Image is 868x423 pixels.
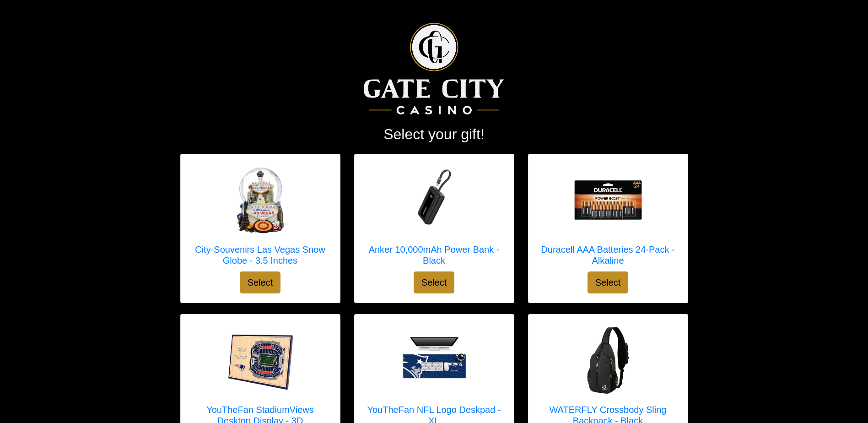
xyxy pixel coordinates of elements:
img: YouTheFan StadiumViews Desktop Display - 3D [224,324,297,397]
img: Anker 10,000mAh Power Bank - Black [398,163,471,237]
h5: City-Souvenirs Las Vegas Snow Globe - 3.5 Inches [190,244,331,266]
h5: Duracell AAA Batteries 24-Pack - Alkaline [538,244,679,266]
img: YouTheFan NFL Logo Deskpad - XL [398,324,471,397]
img: Duracell AAA Batteries 24-Pack - Alkaline [571,163,645,237]
button: Select [588,271,629,293]
h5: Anker 10,000mAh Power Bank - Black [364,244,505,266]
button: Select [240,271,281,293]
h2: Select your gift! [180,125,688,143]
button: Select [414,271,455,293]
img: WATERFLY Crossbody Sling Backpack - Black [571,324,645,397]
a: Duracell AAA Batteries 24-Pack - Alkaline Duracell AAA Batteries 24-Pack - Alkaline [538,163,679,271]
a: Anker 10,000mAh Power Bank - Black Anker 10,000mAh Power Bank - Black [364,163,505,271]
img: City-Souvenirs Las Vegas Snow Globe - 3.5 Inches [224,163,297,237]
a: City-Souvenirs Las Vegas Snow Globe - 3.5 Inches City-Souvenirs Las Vegas Snow Globe - 3.5 Inches [190,163,331,271]
img: Logo [364,23,504,114]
